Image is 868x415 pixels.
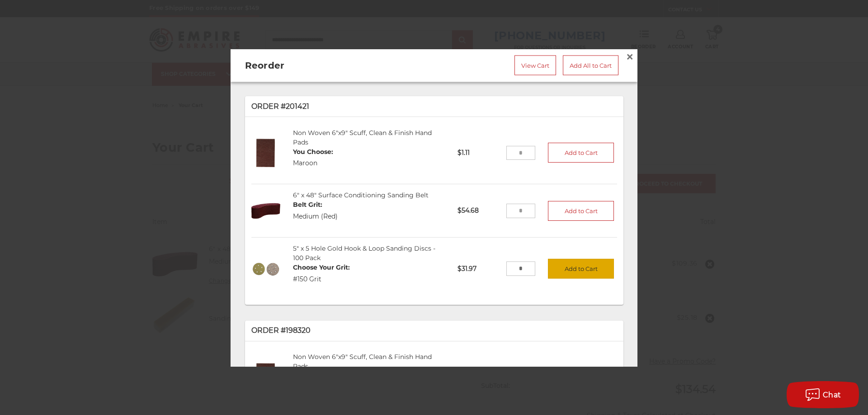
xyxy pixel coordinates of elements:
[251,325,617,336] p: Order #198320
[548,259,614,279] button: Add to Cart
[451,141,506,163] p: $1.11
[293,191,429,199] a: 6" x 48" Surface Conditioning Sanding Belt
[251,196,281,225] img: 6
[548,143,614,163] button: Add to Cart
[548,201,614,220] button: Add to Cart
[293,353,432,370] a: Non Woven 6"x9" Scuff, Clean & Finish Hand Pads
[623,49,637,64] a: Close
[626,47,634,65] span: ×
[293,263,350,272] dt: Choose Your Grit:
[251,254,281,284] img: 5
[514,55,556,75] a: View Cart
[293,147,333,156] dt: You Choose:
[245,58,394,72] h2: Reorder
[451,257,506,280] p: $31.97
[293,212,338,221] dd: Medium (Red)
[251,137,281,168] img: Non Woven 6
[563,55,618,75] a: Add All to Cart
[251,101,617,112] p: Order #201421
[451,200,506,222] p: $54.68
[823,391,841,399] span: Chat
[293,244,435,262] a: 5" x 5 Hole Gold Hook & Loop Sanding Discs - 100 Pack
[251,362,281,392] img: Non Woven 6
[293,128,432,146] a: Non Woven 6"x9" Scuff, Clean & Finish Hand Pads
[293,159,333,168] dd: Maroon
[787,381,859,408] button: Chat
[451,366,506,388] p: $1.11
[293,275,350,284] dd: #150 Grit
[293,200,338,210] dt: Belt Grit:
